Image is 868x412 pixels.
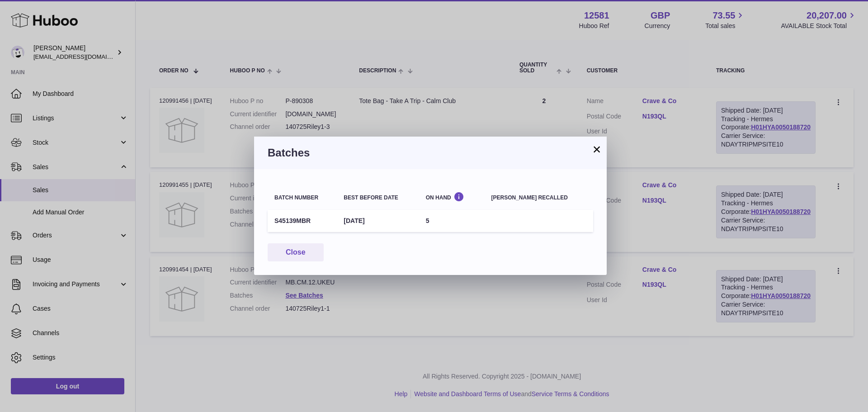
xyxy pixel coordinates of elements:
td: S45139MBR [268,210,337,232]
div: On Hand [426,192,478,200]
td: 5 [419,210,485,232]
button: Close [268,243,324,262]
h3: Batches [268,146,593,160]
td: [DATE] [337,210,419,232]
button: × [591,144,602,155]
div: [PERSON_NAME] recalled [491,195,586,201]
div: Batch number [274,195,330,201]
div: Best before date [344,195,412,201]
